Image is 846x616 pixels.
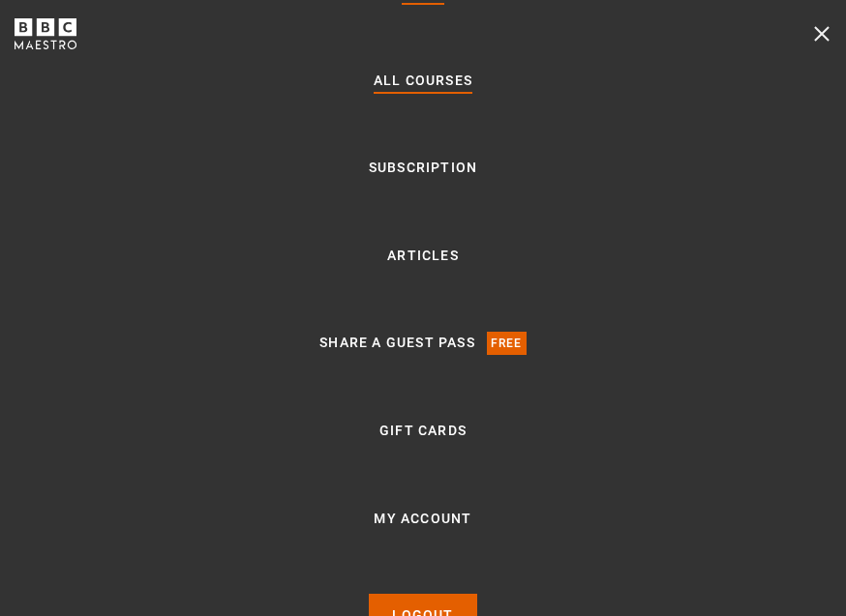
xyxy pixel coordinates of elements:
[379,420,467,443] a: Gift Cards
[387,245,459,268] a: Articles
[374,508,471,531] a: My Account
[15,18,76,49] svg: BBC Maestro
[374,70,472,93] a: All Courses
[319,332,475,355] a: Share a guest pass
[487,332,527,355] p: Free
[369,157,477,180] a: Subscription
[812,24,831,44] button: Toggle navigation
